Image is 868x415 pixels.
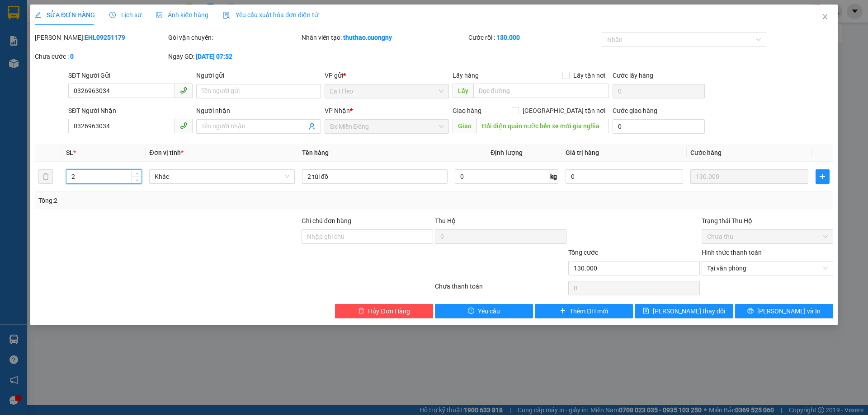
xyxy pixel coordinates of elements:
label: Ghi chú đơn hàng [302,217,351,224]
b: 0 [70,53,74,60]
span: up [134,171,140,177]
button: plusThêm ĐH mới [535,304,633,318]
input: 0 [690,169,808,184]
span: Lấy tận nơi [570,70,609,80]
span: [GEOGRAPHIC_DATA] tận nơi [519,106,609,116]
span: Thêm ĐH mới [570,306,608,316]
input: Cước giao hàng [613,119,705,134]
span: Lấy [453,84,473,98]
span: [PERSON_NAME] thay đổi [653,306,725,316]
b: 130.000 [496,34,520,41]
div: Trạng thái Thu Hộ [702,216,833,226]
span: [PERSON_NAME] và In [757,306,821,316]
span: Khác [155,170,289,183]
span: Bx Miền Đông [330,120,443,133]
button: printer[PERSON_NAME] và In [735,304,833,318]
span: close [821,13,829,20]
span: Lịch sử [109,11,142,19]
div: Người gửi [196,70,321,80]
span: Tổng cước [568,249,598,256]
span: phone [180,122,187,129]
span: picture [156,12,162,18]
span: Increase Value [132,170,142,177]
div: Nhân viên tạo: [302,33,467,42]
span: Giá trị hàng [566,149,599,156]
img: icon [223,12,230,19]
span: Yêu cầu [478,306,500,316]
span: kg [549,169,558,184]
div: Người nhận [196,106,321,116]
input: Dọc đường [473,84,609,98]
div: Chưa cước : [35,51,166,61]
span: down [134,177,140,183]
span: plus [816,173,829,180]
label: Hình thức thanh toán [702,249,762,256]
span: plus [560,308,566,315]
input: VD: Bàn, Ghế [302,169,448,184]
span: Decrease Value [132,177,142,183]
button: Close [812,5,838,30]
input: Dọc đường [476,119,609,133]
span: Tên hàng [302,149,329,156]
span: save [643,308,649,315]
div: Gói vận chuyển: [168,33,300,42]
label: Cước giao hàng [613,107,657,114]
span: Thu Hộ [435,217,456,224]
input: Ghi chú đơn hàng [302,229,433,244]
span: Đơn vị tính [149,149,183,156]
span: Định lượng [491,149,523,156]
div: Tổng: 2 [38,196,335,205]
span: Lấy hàng [453,72,479,79]
span: Tại văn phòng [707,261,828,275]
span: printer [747,308,754,315]
div: Cước rồi : [468,33,600,42]
span: clock-circle [109,12,116,18]
div: Chưa thanh toán [434,281,567,297]
b: EHL09251179 [85,34,125,41]
div: SĐT Người Gửi [68,70,193,80]
span: Giao hàng [453,107,481,114]
b: [DATE] 07:52 [196,53,232,60]
button: deleteHủy Đơn Hàng [335,304,433,318]
button: delete [38,169,53,184]
span: Giao [453,119,476,133]
b: thuthao.cuongny [343,34,392,41]
span: Ea H`leo [330,84,443,98]
span: edit [35,12,41,18]
span: user-add [308,123,316,130]
span: Hủy Đơn Hàng [368,306,410,316]
span: SL [66,149,73,156]
input: Cước lấy hàng [613,84,705,98]
span: delete [358,308,364,315]
span: VP Nhận [325,107,350,114]
span: Ảnh kiện hàng [156,11,208,19]
span: phone [180,87,187,94]
button: plus [816,169,830,184]
div: SĐT Người Nhận [68,106,193,116]
span: Cước hàng [690,149,722,156]
button: save[PERSON_NAME] thay đổi [635,304,733,318]
button: exclamation-circleYêu cầu [435,304,533,318]
span: exclamation-circle [468,308,474,315]
div: [PERSON_NAME]: [35,33,166,42]
span: SỬA ĐƠN HÀNG [35,11,95,19]
label: Cước lấy hàng [613,72,653,79]
span: Yêu cầu xuất hóa đơn điện tử [223,11,318,19]
div: VP gửi [325,70,449,80]
div: Ngày GD: [168,51,300,61]
span: Chưa thu [707,230,828,243]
